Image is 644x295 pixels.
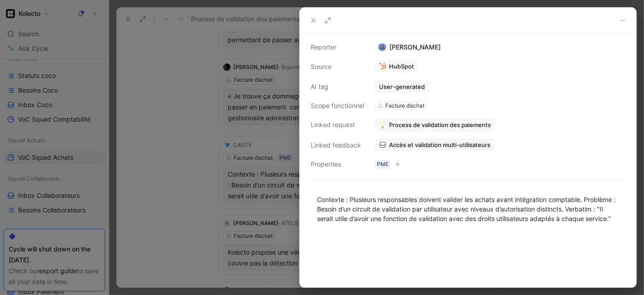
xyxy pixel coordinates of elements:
div: Reporter [311,42,364,53]
div: Linked feedback [311,140,364,151]
div: Linked request [311,119,364,130]
div: [PERSON_NAME] [375,42,444,53]
div: Scope fonctionnel [311,100,364,111]
div: Facture d’achat [385,101,424,110]
a: Accès et validation multi-utilisateurs [375,138,495,151]
a: HubSpot [375,60,418,73]
img: avatar [380,44,385,50]
span: Process de validation des paiements [389,121,491,129]
img: 💡 [379,121,386,128]
div: PME [377,160,389,169]
div: Contexte : Plusieurs responsables doivent valider les achats avant intégration comptable. Problèm... [317,195,619,223]
button: 💡Process de validation des paiements [375,118,495,131]
div: Source [311,61,364,72]
span: Accès et validation multi-utilisateurs [389,141,490,149]
div: AI tag [311,81,364,92]
div: User-generated [379,83,425,91]
div: Properties [311,159,364,170]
